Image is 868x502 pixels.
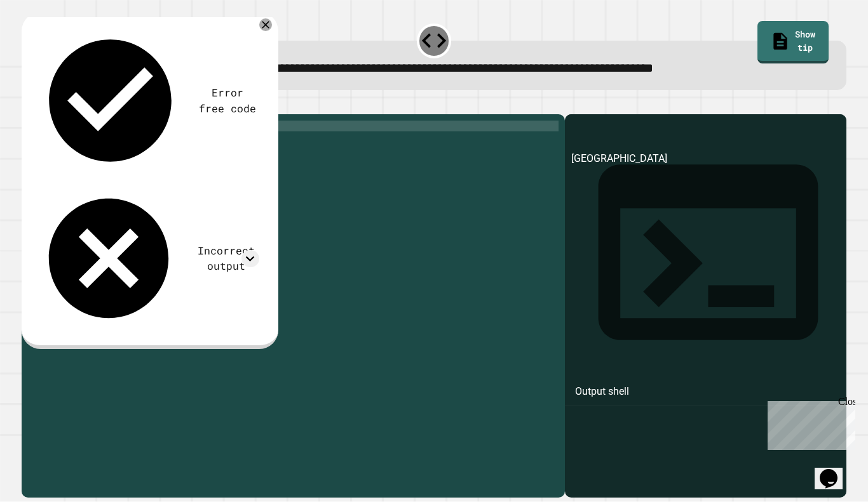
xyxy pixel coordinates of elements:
[571,151,840,498] div: [GEOGRAPHIC_DATA]
[196,85,259,116] div: Error free code
[193,243,259,274] div: Incorrect output
[757,21,829,63] a: Show tip
[5,5,88,81] div: Chat with us now!Close
[815,451,855,489] iframe: chat widget
[763,396,855,450] iframe: chat widget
